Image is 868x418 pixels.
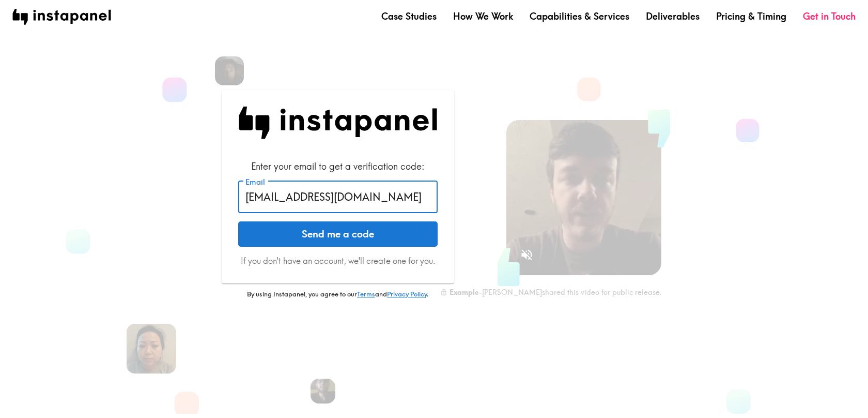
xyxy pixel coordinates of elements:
[311,379,335,404] img: Miguel
[127,324,176,374] img: Lisa
[440,288,661,297] div: - [PERSON_NAME] shared this video for public release.
[238,160,438,173] div: Enter your email to get a verification code:
[238,221,438,247] button: Send me a code
[387,290,427,298] a: Privacy Policy
[516,244,538,266] button: Sound is off
[12,9,111,25] img: instapanel
[215,56,244,85] img: Cory
[716,10,786,23] a: Pricing & Timing
[238,107,438,139] img: Instapanel
[530,10,629,23] a: Capabilities & Services
[381,10,437,23] a: Case Studies
[222,290,454,299] p: By using Instapanel, you agree to our and .
[245,176,265,188] label: Email
[803,10,856,23] a: Get in Touch
[450,288,478,297] b: Example
[357,290,375,298] a: Terms
[646,10,700,23] a: Deliverables
[238,255,438,266] p: If you don't have an account, we'll create one for you.
[453,10,513,23] a: How We Work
